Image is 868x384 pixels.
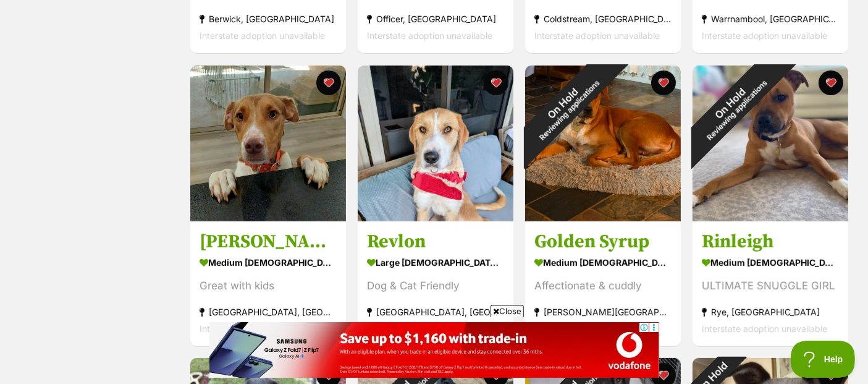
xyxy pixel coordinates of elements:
[702,254,839,271] div: medium [DEMOGRAPHIC_DATA] Dog
[367,254,504,271] div: large [DEMOGRAPHIC_DATA] Dog
[534,230,672,254] h3: Golden Syrup
[702,230,839,254] h3: Rinleigh
[367,230,504,254] h3: Revlon
[209,322,659,378] iframe: Advertisement
[693,221,848,346] a: Rinleigh medium [DEMOGRAPHIC_DATA] Dog ULTIMATE SNUGGLE GIRL Rye, [GEOGRAPHIC_DATA] Interstate ad...
[665,38,802,174] div: On Hold
[534,31,660,41] span: Interstate adoption unavailable
[651,70,676,95] button: favourite
[200,254,337,271] div: medium [DEMOGRAPHIC_DATA] Dog
[200,304,337,320] div: [GEOGRAPHIC_DATA], [GEOGRAPHIC_DATA]
[367,11,504,28] div: Officer, [GEOGRAPHIC_DATA]
[367,304,504,320] div: [GEOGRAPHIC_DATA], [GEOGRAPHIC_DATA]
[200,31,325,41] span: Interstate adoption unavailable
[702,278,839,294] div: ULTIMATE SNUGGLE GIRL
[190,66,346,221] img: Heidi
[316,70,341,95] button: favourite
[702,31,827,41] span: Interstate adoption unavailable
[367,278,504,294] div: Dog & Cat Friendly
[538,78,602,142] span: Reviewing applications
[491,305,524,317] span: Close
[693,66,848,221] img: Rinleigh
[534,278,672,294] div: Affectionate & cuddly
[702,11,839,28] div: Warrnambool, [GEOGRAPHIC_DATA]
[190,221,346,346] a: [PERSON_NAME] medium [DEMOGRAPHIC_DATA] Dog Great with kids [GEOGRAPHIC_DATA], [GEOGRAPHIC_DATA] ...
[791,341,856,378] iframe: Help Scout Beacon - Open
[534,304,672,320] div: [PERSON_NAME][GEOGRAPHIC_DATA]
[200,278,337,294] div: Great with kids
[706,78,769,142] span: Reviewing applications
[358,66,513,221] img: Revlon
[200,11,337,28] div: Berwick, [GEOGRAPHIC_DATA]
[484,70,508,95] button: favourite
[367,31,492,41] span: Interstate adoption unavailable
[200,230,337,254] h3: [PERSON_NAME]
[200,323,325,334] span: Interstate adoption unavailable
[525,66,681,221] img: Golden Syrup
[819,70,843,95] button: favourite
[534,11,672,28] div: Coldstream, [GEOGRAPHIC_DATA]
[525,221,681,346] a: Golden Syrup medium [DEMOGRAPHIC_DATA] Dog Affectionate & cuddly [PERSON_NAME][GEOGRAPHIC_DATA] I...
[525,211,681,223] a: On HoldReviewing applications
[693,211,848,223] a: On HoldReviewing applications
[358,221,513,346] a: Revlon large [DEMOGRAPHIC_DATA] Dog Dog & Cat Friendly [GEOGRAPHIC_DATA], [GEOGRAPHIC_DATA] Inter...
[498,38,634,174] div: On Hold
[702,304,839,320] div: Rye, [GEOGRAPHIC_DATA]
[702,323,827,334] span: Interstate adoption unavailable
[534,254,672,271] div: medium [DEMOGRAPHIC_DATA] Dog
